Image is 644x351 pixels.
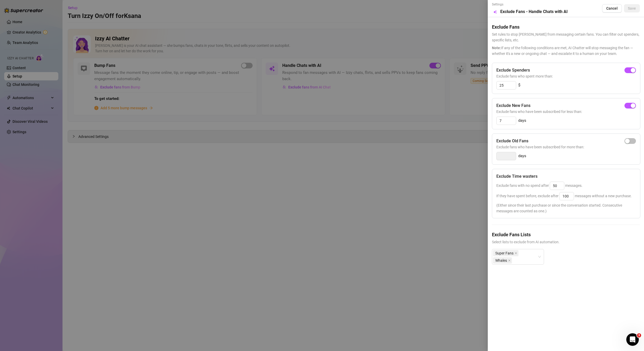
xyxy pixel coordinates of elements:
iframe: Intercom live chat [626,333,639,346]
span: close [515,252,517,254]
span: If they have spent before, exclude after messages without a new purchase. [496,194,632,198]
span: Note: [492,46,501,50]
span: Settings [492,2,568,7]
span: Select lists to exclude from AI automation. [492,239,640,245]
h5: Exclude Time wasters [496,173,537,180]
span: Exclude fans who have been subscribed for more than: [496,144,636,150]
span: close [508,259,511,262]
span: days [518,118,526,124]
span: days [518,153,526,159]
h5: Exclude Old Fans [496,138,528,144]
h5: Exclude Spenders [496,67,530,73]
span: 3 [637,333,641,337]
span: If any of the following conditions are met, AI Chatter will stop messaging the fan — whether it's... [492,45,640,56]
button: Cancel [602,4,622,12]
span: Set rules to stop [PERSON_NAME] from messaging certain fans. You can filter out spenders, specifi... [492,31,640,43]
h5: Exclude Fans - Handle Chats with AI [500,9,568,15]
span: Whales [493,257,512,264]
h5: Exclude Fans [492,23,640,30]
span: Exclude fans who spent more than: [496,73,636,79]
span: Exclude fans with no spend after messages. [496,183,583,188]
h5: Exclude Fans Lists [492,231,640,238]
h5: Exclude New Fans [496,103,530,109]
span: Whales [495,258,507,263]
span: $ [518,82,520,88]
span: Super Fans [493,250,518,256]
button: Save [624,4,640,12]
span: Cancel [606,6,618,10]
span: Exclude fans who have been subscribed for less than: [496,109,636,114]
span: Super Fans [495,250,514,256]
span: (Either since their last purchase or since the conversation started. Consecutive messages are cou... [496,202,636,214]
